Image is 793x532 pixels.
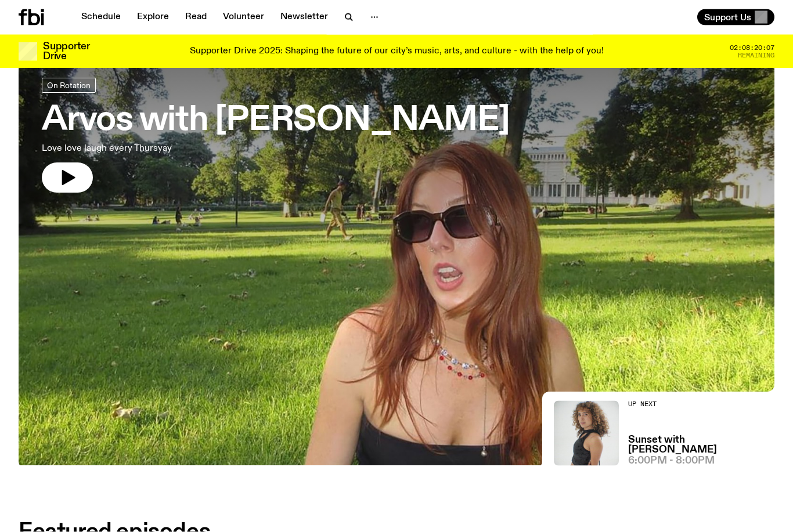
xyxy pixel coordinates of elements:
[43,42,89,61] h3: Supporter Drive
[42,142,339,156] p: Love love laugh every Thursyay
[704,12,751,23] span: Support Us
[216,9,271,26] a: Volunteer
[42,78,510,193] a: Arvos with [PERSON_NAME]Love love laugh every Thursyay
[730,45,774,51] span: 02:08:20:07
[554,401,619,466] img: Tangela looks past her left shoulder into the camera with an inquisitive look. She is wearing a s...
[697,9,774,26] button: Support Us
[130,9,176,26] a: Explore
[273,9,335,26] a: Newsletter
[19,41,774,466] a: Lizzie Bowles is sitting in a bright green field of grass, with dark sunglasses and a black top. ...
[42,105,510,137] h3: Arvos with [PERSON_NAME]
[47,81,91,90] span: On Rotation
[628,435,774,455] a: Sunset with [PERSON_NAME]
[190,46,604,57] p: Supporter Drive 2025: Shaping the future of our city’s music, arts, and culture - with the help o...
[74,9,128,26] a: Schedule
[42,78,96,93] a: On Rotation
[628,456,715,466] span: 6:00pm - 8:00pm
[178,9,214,26] a: Read
[628,401,774,407] h2: Up Next
[738,52,774,59] span: Remaining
